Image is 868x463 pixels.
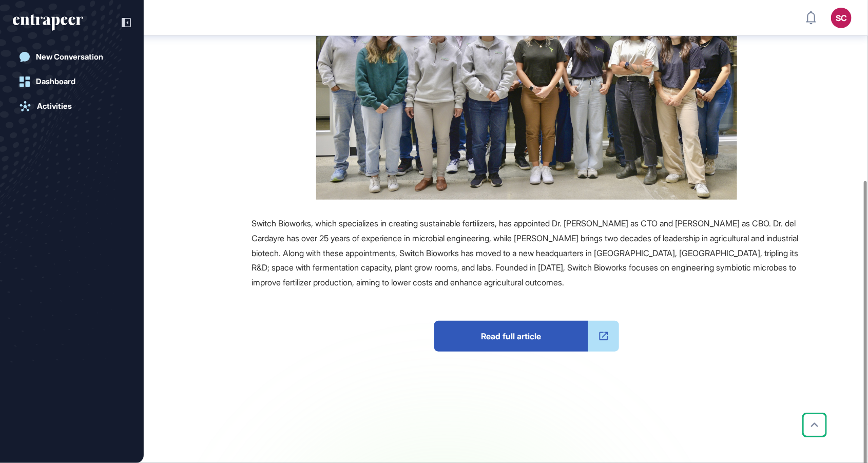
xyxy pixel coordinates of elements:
[13,96,131,117] a: Activities
[13,14,83,31] div: entrapeer-logo
[434,321,588,352] span: Read full article
[37,102,72,111] div: Activities
[36,77,75,86] div: Dashboard
[252,218,798,287] span: Switch Bioworks, which specializes in creating sustainable fertilizers, has appointed Dr. [PERSON...
[13,71,131,92] a: Dashboard
[831,8,852,28] button: SC
[36,52,103,62] div: New Conversation
[434,321,619,352] a: Read full article
[13,47,131,67] a: New Conversation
